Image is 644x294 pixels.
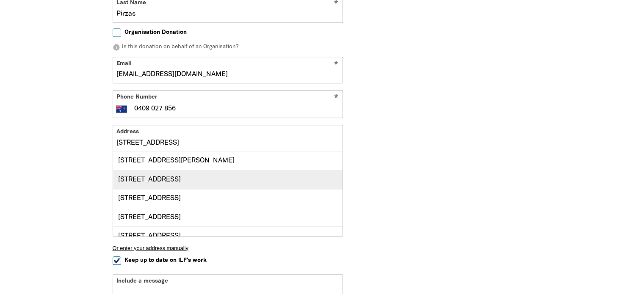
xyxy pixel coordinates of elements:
span: Keep up to date on ILF's work [124,256,207,264]
div: [STREET_ADDRESS][PERSON_NAME] [113,152,343,170]
p: Is this donation on behalf of an Organisation? [113,43,343,52]
i: Required [334,94,338,102]
div: [STREET_ADDRESS] [113,170,343,189]
input: Organisation Donation [113,28,121,37]
input: Keep up to date on ILF's work [113,256,121,265]
span: Organisation Donation [124,28,187,36]
div: [STREET_ADDRESS] [113,208,343,226]
i: info [113,44,120,51]
button: Or enter your address manually [113,245,343,251]
div: [STREET_ADDRESS] [113,189,343,208]
div: [STREET_ADDRESS] [113,226,343,245]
